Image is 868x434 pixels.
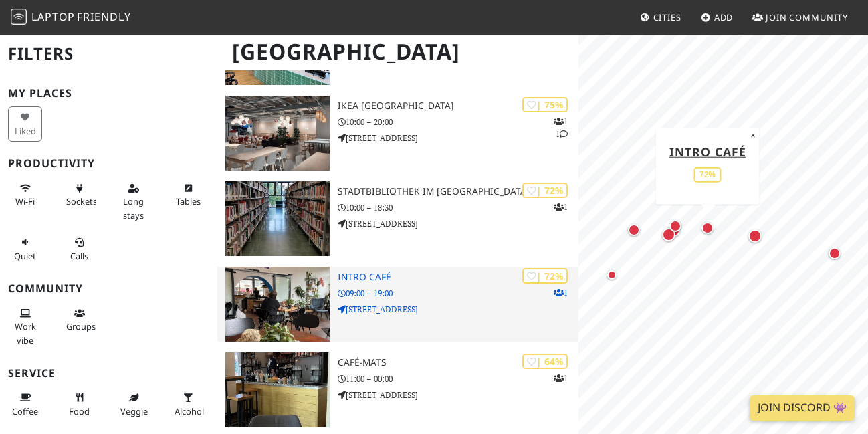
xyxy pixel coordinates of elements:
button: Food [62,387,96,422]
img: IKEA Karlsruhe [225,96,330,171]
h3: IKEA [GEOGRAPHIC_DATA] [338,100,579,112]
button: Close popup [747,128,760,142]
h1: [GEOGRAPHIC_DATA] [221,33,576,70]
img: café-mats [225,352,330,427]
div: | 72% [522,183,568,198]
a: intro CAFÉ [669,143,746,159]
div: 72% [694,167,721,182]
button: Calls [62,231,96,267]
span: Food [69,405,90,417]
div: Map marker [665,222,683,239]
p: [STREET_ADDRESS] [338,217,579,230]
div: Map marker [659,225,678,244]
span: Quiet [14,250,36,262]
div: | 75% [522,97,568,112]
a: LaptopFriendly LaptopFriendly [11,6,131,29]
p: 1 [554,201,568,213]
p: 11:00 – 00:00 [338,372,579,385]
h3: My Places [8,87,209,100]
a: Cities [635,5,687,29]
p: 1 [554,286,568,299]
a: IKEA Karlsruhe | 75% 11 IKEA [GEOGRAPHIC_DATA] 10:00 – 20:00 [STREET_ADDRESS] [217,96,579,171]
a: Stadtbibliothek im Neuen Ständehaus | 72% 1 Stadtbibliothek im [GEOGRAPHIC_DATA] 10:00 – 18:30 [S... [217,181,579,256]
button: Work vibe [8,302,42,351]
span: Stable Wi-Fi [15,195,35,207]
a: café-mats | 64% 1 café-mats 11:00 – 00:00 [STREET_ADDRESS] [217,352,579,427]
span: Power sockets [66,195,97,207]
span: Laptop [31,9,75,24]
img: intro CAFÉ [225,267,330,342]
button: Wi-Fi [8,177,42,213]
span: Join Community [766,11,848,23]
span: Coffee [12,405,38,417]
div: Map marker [667,217,684,235]
div: Map marker [625,221,643,239]
p: [STREET_ADDRESS] [338,132,579,144]
h3: Service [8,367,209,380]
button: Sockets [62,177,96,213]
span: Cities [653,11,681,23]
span: Work-friendly tables [176,195,201,207]
span: Video/audio calls [70,250,88,262]
div: Map marker [826,245,843,262]
button: Veggie [116,387,150,422]
span: People working [15,320,36,346]
span: Add [714,11,734,23]
div: | 72% [522,268,568,284]
p: 10:00 – 18:30 [338,201,579,214]
span: Alcohol [175,405,204,417]
div: | 64% [522,354,568,369]
span: Group tables [66,320,96,332]
button: Long stays [116,177,150,226]
a: intro CAFÉ | 72% 1 intro CAFÉ 09:00 – 19:00 [STREET_ADDRESS] [217,267,579,342]
button: Alcohol [171,387,205,422]
a: Join Community [747,5,853,29]
p: 10:00 – 20:00 [338,116,579,128]
p: [STREET_ADDRESS] [338,303,579,316]
button: Coffee [8,387,42,422]
h2: Filters [8,33,209,74]
img: Stadtbibliothek im Neuen Ständehaus [225,181,330,256]
h3: Productivity [8,157,209,170]
p: [STREET_ADDRESS] [338,389,579,401]
button: Groups [62,302,96,338]
a: Add [695,5,739,29]
h3: intro CAFÉ [338,272,579,283]
p: 09:00 – 19:00 [338,287,579,300]
button: Quiet [8,231,42,267]
div: Map marker [604,267,620,283]
span: Veggie [120,405,148,417]
p: 1 1 [554,115,568,140]
div: Map marker [746,227,764,245]
span: Long stays [123,195,144,221]
img: LaptopFriendly [11,9,27,25]
h3: café-mats [338,357,579,368]
span: Friendly [77,9,130,24]
h3: Stadtbibliothek im [GEOGRAPHIC_DATA] [338,186,579,197]
button: Tables [171,177,205,213]
p: 1 [554,372,568,385]
div: Map marker [699,219,716,237]
h3: Community [8,282,209,295]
